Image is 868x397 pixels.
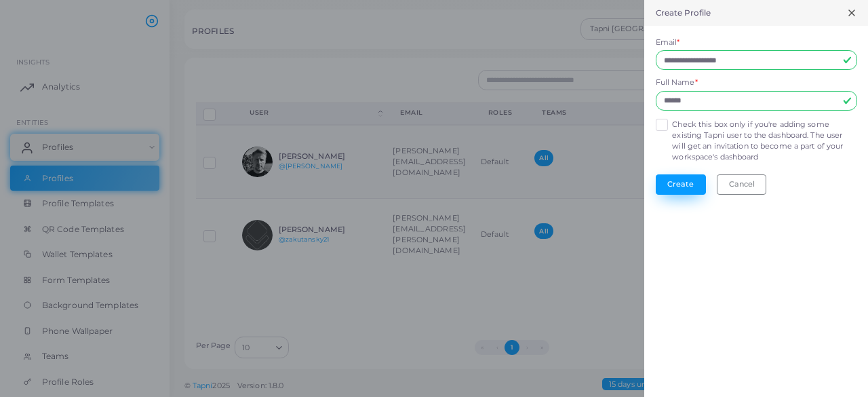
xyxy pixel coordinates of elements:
button: Cancel [717,174,766,195]
button: Create [656,174,706,195]
label: Full Name [656,77,698,88]
label: Check this box only if you're adding some existing Tapni user to the dashboard. The user will get... [672,119,856,163]
h5: Create Profile [656,8,711,18]
label: Email [656,37,680,48]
